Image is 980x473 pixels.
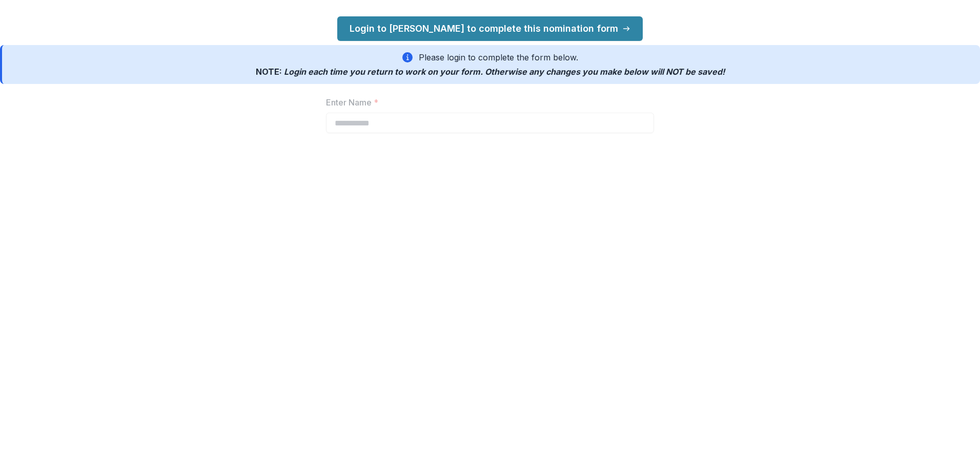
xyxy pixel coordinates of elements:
[419,51,578,63] p: Please login to complete the form below.
[326,96,648,109] label: Enter Name
[284,67,725,77] span: Login each time you return to work on your form. Otherwise any changes you make below will be saved!
[666,67,683,77] span: NOT
[256,66,725,78] p: NOTE:
[337,16,643,41] a: Login to [PERSON_NAME] to complete this nomination form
